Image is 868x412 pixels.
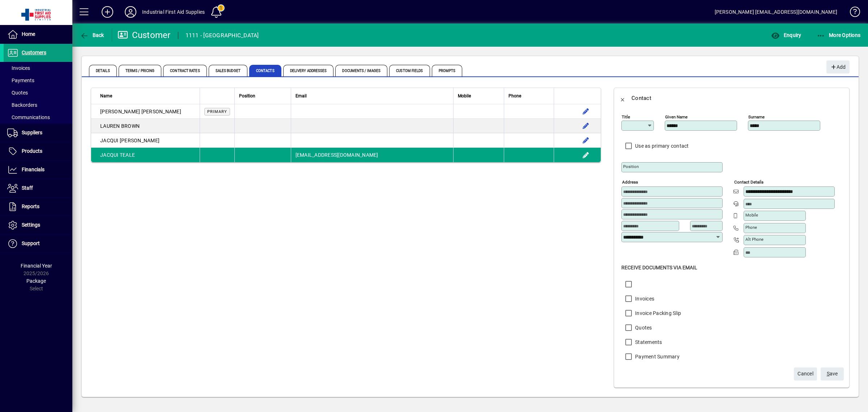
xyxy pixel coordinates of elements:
[22,50,46,55] span: Customers
[186,30,259,41] div: 1111 - [GEOGRAPHIC_DATA]
[4,87,72,99] a: Quotes
[830,61,846,73] span: Add
[745,237,763,242] mat-label: Alt Phone
[634,310,681,317] label: Invoice Packing Slip
[614,89,631,107] button: Back
[4,198,72,216] a: Reports
[249,65,281,76] span: Contacts
[22,185,33,191] span: Staff
[827,368,838,380] span: ave
[100,92,112,100] span: Name
[283,65,334,76] span: Delivery Addresses
[72,29,112,42] app-page-header-button: Back
[22,240,40,246] span: Support
[78,29,106,42] button: Back
[21,263,52,269] span: Financial Year
[4,142,72,160] a: Products
[7,114,50,120] span: Communications
[239,92,286,100] div: Position
[80,32,104,38] span: Back
[141,109,181,114] span: [PERSON_NAME]
[239,92,255,100] span: Position
[509,92,549,100] div: Phone
[4,25,72,43] a: Home
[634,324,652,331] label: Quotes
[623,164,639,169] mat-label: Position
[22,222,40,228] span: Settings
[4,111,72,123] a: Communications
[209,65,247,76] span: Sales Budget
[815,29,863,42] button: More Options
[817,32,861,38] span: More Options
[89,65,117,76] span: Details
[769,29,803,42] button: Enquiry
[509,92,521,100] span: Phone
[120,152,135,158] span: TEALE
[142,6,205,18] div: Industrial First Aid Supplies
[26,278,46,284] span: Package
[634,142,689,150] label: Use as primary contact
[826,60,850,73] button: Add
[100,109,140,114] span: [PERSON_NAME]
[295,152,378,158] span: [EMAIL_ADDRESS][DOMAIN_NAME]
[794,367,817,381] button: Cancel
[4,235,72,253] a: Support
[119,5,142,18] button: Profile
[4,124,72,142] a: Suppliers
[335,65,387,76] span: Documents / Images
[634,339,662,346] label: Statements
[100,123,120,129] span: LAUREN
[631,92,651,104] div: Contact
[22,148,42,154] span: Products
[745,213,758,218] mat-label: Mobile
[295,92,307,100] span: Email
[634,353,680,360] label: Payment Summary
[22,167,44,172] span: Financials
[634,295,654,302] label: Invoices
[621,265,697,270] span: Receive Documents Via Email
[821,367,844,381] button: Save
[207,109,227,114] span: Primary
[120,138,159,143] span: [PERSON_NAME]
[827,371,830,377] span: S
[4,179,72,197] a: Staff
[163,65,207,76] span: Contract Rates
[622,114,630,119] mat-label: Title
[4,99,72,111] a: Backorders
[118,29,171,41] div: Customer
[844,1,859,25] a: Knowledge Base
[389,65,430,76] span: Custom Fields
[295,92,449,100] div: Email
[665,114,688,119] mat-label: Given name
[100,152,119,158] span: JACQUI
[715,6,837,18] div: [PERSON_NAME] [EMAIL_ADDRESS][DOMAIN_NAME]
[7,65,30,71] span: Invoices
[4,74,72,87] a: Payments
[797,368,813,380] span: Cancel
[4,216,72,234] a: Settings
[458,92,499,100] div: Mobile
[100,138,119,143] span: JACQUI
[458,92,471,100] span: Mobile
[22,203,39,209] span: Reports
[771,32,801,38] span: Enquiry
[7,77,34,83] span: Payments
[96,5,119,18] button: Add
[100,92,195,100] div: Name
[7,90,28,96] span: Quotes
[121,123,140,129] span: BROWN
[22,31,35,37] span: Home
[7,102,37,108] span: Backorders
[745,225,757,230] mat-label: Phone
[119,65,162,76] span: Terms / Pricing
[432,65,463,76] span: Prompts
[4,161,72,179] a: Financials
[748,114,765,119] mat-label: Surname
[4,62,72,74] a: Invoices
[22,130,42,135] span: Suppliers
